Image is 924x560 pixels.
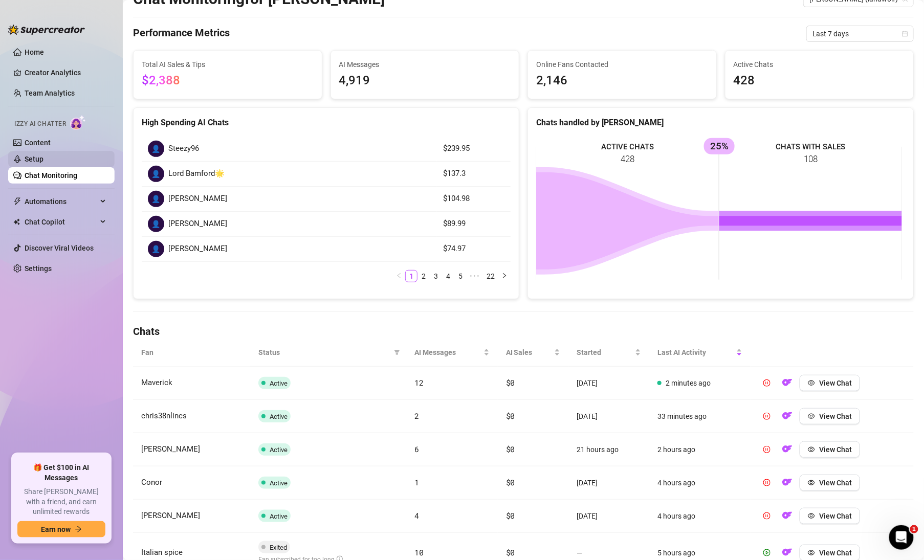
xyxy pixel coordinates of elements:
[577,347,633,358] span: Started
[808,413,815,420] span: eye
[393,270,405,282] button: left
[25,64,106,81] a: Creator Analytics
[8,25,85,35] img: logo-BBDzfeDw.svg
[808,512,815,520] span: eye
[782,510,793,521] img: OF
[763,413,771,420] span: pause-circle
[779,381,796,389] a: OF
[819,379,852,387] span: View Chat
[782,411,793,421] img: OF
[141,548,183,557] span: Italian spice
[133,339,250,367] th: Fan
[142,116,511,129] div: High Spending AI Chats
[779,414,796,422] a: OF
[148,216,164,232] div: 👤
[649,339,751,367] th: Last AI Activity
[734,59,906,70] span: Active Chats
[443,143,504,155] article: $239.95
[392,345,402,360] span: filter
[808,379,815,387] span: eye
[442,270,454,282] li: 4
[25,244,94,252] a: Discover Viral Videos
[443,218,504,230] article: $89.99
[800,441,860,458] button: View Chat
[443,193,504,205] article: $104.98
[270,544,287,551] span: Exited
[536,71,708,91] span: 2,146
[779,375,796,391] button: OF
[414,547,423,557] span: 10
[25,89,75,97] a: Team Analytics
[17,487,105,517] span: Share [PERSON_NAME] with a friend, and earn unlimited rewards
[782,477,793,487] img: OF
[443,243,504,255] article: $74.97
[782,444,793,454] img: OF
[142,59,314,70] span: Total AI Sales & Tips
[568,400,649,433] td: [DATE]
[25,264,52,273] a: Settings
[25,48,44,56] a: Home
[782,547,793,557] img: OF
[568,433,649,466] td: 21 hours ago
[800,475,860,491] button: View Chat
[483,271,498,282] a: 22
[808,549,815,556] span: eye
[498,270,511,282] button: right
[148,241,164,257] div: 👤
[506,510,515,521] span: $0
[800,375,860,391] button: View Chat
[657,347,734,358] span: Last AI Activity
[75,526,82,533] span: arrow-right
[819,549,852,557] span: View Chat
[414,477,419,487] span: 1
[13,218,20,226] img: Chat Copilot
[270,512,288,520] span: Active
[779,508,796,524] button: OF
[779,408,796,424] button: OF
[763,479,771,486] span: pause-circle
[270,479,288,487] span: Active
[339,71,511,91] span: 4,919
[414,377,423,388] span: 12
[506,477,515,487] span: $0
[498,270,511,282] li: Next Page
[779,475,796,491] button: OF
[41,525,71,533] span: Earn now
[649,400,751,433] td: 33 minutes ago
[498,339,569,367] th: AI Sales
[536,116,905,129] div: Chats handled by [PERSON_NAME]
[536,59,708,70] span: Online Fans Contacted
[779,481,796,489] a: OF
[148,191,164,207] div: 👤
[141,411,187,420] span: chris38nlincs
[406,271,417,282] a: 1
[782,377,793,388] img: OF
[148,166,164,182] div: 👤
[414,347,481,358] span: AI Messages
[779,514,796,522] a: OF
[141,478,162,487] span: Conor
[455,271,466,282] a: 5
[763,549,771,556] span: play-circle
[168,168,225,180] span: Lord Bamford🌟
[396,273,402,279] span: left
[14,119,66,129] span: Izzy AI Chatter
[148,141,164,157] div: 👤
[779,447,796,456] a: OF
[819,445,852,454] span: View Chat
[258,347,390,358] span: Status
[25,193,97,210] span: Automations
[430,270,442,282] li: 3
[568,339,649,367] th: Started
[800,508,860,524] button: View Chat
[133,26,230,42] h4: Performance Metrics
[414,411,419,421] span: 2
[889,525,914,550] iframe: Intercom live chat
[133,324,914,339] h4: Chats
[779,441,796,458] button: OF
[270,379,288,387] span: Active
[506,347,553,358] span: AI Sales
[467,270,483,282] li: Next 5 Pages
[902,31,908,37] span: calendar
[568,466,649,500] td: [DATE]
